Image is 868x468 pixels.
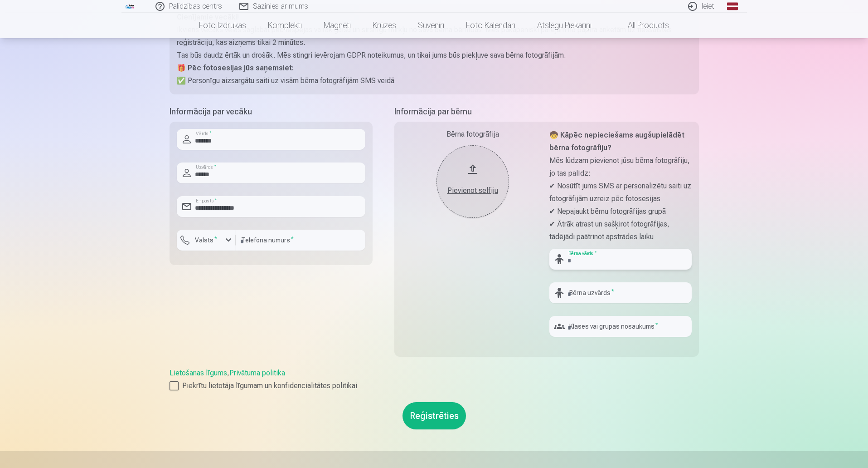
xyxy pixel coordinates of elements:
a: Lietošanas līgums [170,369,227,377]
p: Mēs lūdzam pievienot jūsu bērna fotogrāfiju, jo tas palīdz: [549,154,692,180]
p: ✔ Nosūtīt jums SMS ar personalizētu saiti uz fotogrāfijām uzreiz pēc fotosesijas [549,180,692,205]
a: Komplekti [257,13,313,38]
a: Privātuma politika [229,369,285,377]
h5: Informācija par vecāku [170,105,373,118]
a: All products [602,13,680,38]
img: /fa1 [125,4,135,9]
a: Foto kalendāri [455,13,526,38]
p: Tas būs daudz ērtāk un drošāk. Mēs stingri ievērojam GDPR noteikumus, un tikai jums būs piekļuve ... [177,49,692,62]
div: , [170,368,699,391]
p: ✅ Personīgu aizsargātu saiti uz visām bērna fotogrāfijām SMS veidā [177,74,692,87]
p: ✔ Ātrāk atrast un sašķirot fotogrāfijas, tādējādi paātrinot apstrādes laiku [549,218,692,243]
div: Pievienot selfiju [446,185,500,196]
button: Reģistrēties [402,402,466,429]
strong: 🧒 Kāpēc nepieciešams augšupielādēt bērna fotogrāfiju? [549,131,684,152]
a: Suvenīri [407,13,455,38]
div: Bērna fotogrāfija [402,129,544,140]
p: ✔ Nepajaukt bērnu fotogrāfijas grupā [549,205,692,218]
label: Piekrītu lietotāja līgumam un konfidencialitātes politikai [170,380,699,391]
h5: Informācija par bērnu [394,105,699,118]
button: Pievienot selfiju [436,145,509,218]
label: Valsts [191,236,221,245]
a: Krūzes [362,13,407,38]
strong: 🎁 Pēc fotosesijas jūs saņemsiet: [177,64,294,72]
a: Magnēti [313,13,362,38]
a: Atslēgu piekariņi [526,13,602,38]
a: Foto izdrukas [188,13,257,38]
button: Valsts* [177,230,236,251]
